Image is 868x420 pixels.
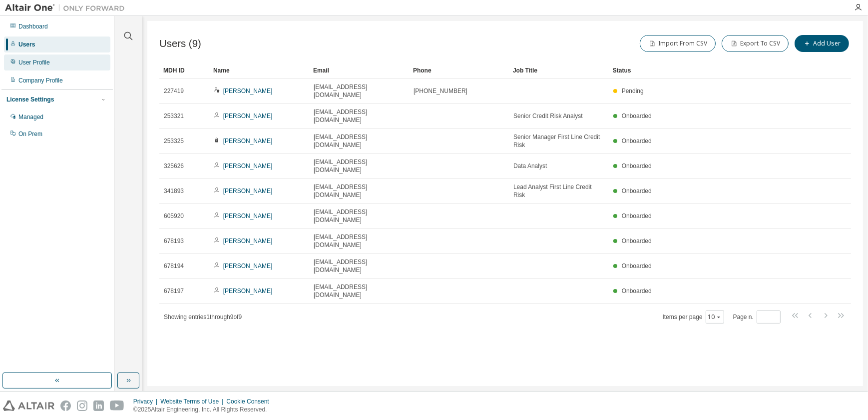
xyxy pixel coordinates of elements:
img: instagram.svg [77,400,87,411]
p: © 2025 Altair Engineering, Inc. All Rights Reserved. [133,405,275,414]
div: Email [313,62,405,78]
a: [PERSON_NAME] [223,187,273,194]
span: 678194 [164,262,184,270]
span: Onboarded [622,112,652,119]
span: [EMAIL_ADDRESS][DOMAIN_NAME] [314,158,405,174]
span: [EMAIL_ADDRESS][DOMAIN_NAME] [314,108,405,124]
a: [PERSON_NAME] [223,287,273,294]
span: Onboarded [622,262,652,269]
img: altair_logo.svg [3,400,54,411]
span: Items per page [663,310,724,323]
span: Onboarded [622,287,652,294]
span: [EMAIL_ADDRESS][DOMAIN_NAME] [314,183,405,199]
a: [PERSON_NAME] [223,162,273,169]
div: Job Title [513,62,605,78]
img: Altair One [5,3,130,13]
span: 253325 [164,137,184,145]
span: [EMAIL_ADDRESS][DOMAIN_NAME] [314,208,405,224]
div: On Prem [18,130,42,138]
span: Showing entries 1 through 9 of 9 [164,313,242,320]
button: Add User [795,35,849,52]
div: Name [213,62,305,78]
span: Senior Credit Risk Analyst [513,112,583,120]
span: 325626 [164,162,184,170]
div: Phone [413,62,505,78]
span: 253321 [164,112,184,120]
span: Onboarded [622,137,652,144]
span: Senior Manager First Line Credit Risk [513,133,604,149]
span: 605920 [164,212,184,220]
span: Onboarded [622,187,652,194]
span: Data Analyst [513,162,547,170]
span: 341893 [164,187,184,195]
div: Status [613,62,799,78]
span: Onboarded [622,162,652,169]
img: linkedin.svg [93,400,104,411]
span: 227419 [164,87,184,95]
span: Pending [622,87,644,94]
a: [PERSON_NAME] [223,87,273,94]
div: MDH ID [163,62,205,78]
span: [EMAIL_ADDRESS][DOMAIN_NAME] [314,233,405,249]
span: [EMAIL_ADDRESS][DOMAIN_NAME] [314,133,405,149]
a: [PERSON_NAME] [223,112,273,119]
div: Privacy [133,397,160,405]
div: Users [18,40,35,48]
span: Page n. [733,310,781,323]
button: Export To CSV [722,35,789,52]
img: facebook.svg [60,400,71,411]
button: Import From CSV [640,35,716,52]
a: [PERSON_NAME] [223,262,273,269]
img: youtube.svg [110,400,124,411]
div: Cookie Consent [226,397,275,405]
div: Website Terms of Use [160,397,226,405]
div: Company Profile [18,76,63,84]
span: [PHONE_NUMBER] [414,87,467,95]
span: 678197 [164,287,184,295]
div: Managed [18,113,43,121]
span: [EMAIL_ADDRESS][DOMAIN_NAME] [314,83,405,99]
div: Dashboard [18,22,48,30]
span: Onboarded [622,212,652,219]
a: [PERSON_NAME] [223,237,273,244]
span: Users (9) [159,38,201,49]
div: License Settings [6,95,54,103]
a: [PERSON_NAME] [223,212,273,219]
button: 10 [708,313,722,321]
span: [EMAIL_ADDRESS][DOMAIN_NAME] [314,283,405,299]
a: [PERSON_NAME] [223,137,273,144]
div: User Profile [18,58,50,66]
span: 678193 [164,237,184,245]
span: Lead Analyst First Line Credit Risk [513,183,604,199]
span: Onboarded [622,237,652,244]
span: [EMAIL_ADDRESS][DOMAIN_NAME] [314,258,405,274]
